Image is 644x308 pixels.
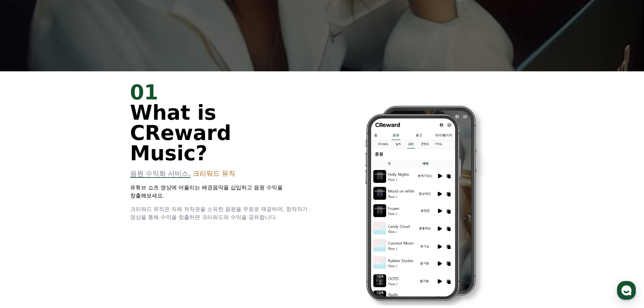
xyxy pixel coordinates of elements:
span: 설정 [104,224,113,230]
span: 홈 [21,224,25,230]
div: 01 [130,82,314,102]
span: 음원 수익화 서비스, [130,169,191,177]
span: 크리워드 뮤직은 자체 저작권을 소유한 음원을 무료로 제공하며, 창작자가 영상을 통해 수익을 창출하면 크리워드와 수익을 공유합니다. [130,206,308,220]
span: 대화 [62,225,70,230]
a: 홈 [2,214,45,231]
span: 크리워드 뮤직 [193,169,235,177]
span: What is CReward Music? [130,101,231,165]
a: 대화 [45,214,87,231]
p: 유튜브 쇼츠 영상에 어울리는 배경음악을 삽입하고 음원 수익을 창출해보세요. [130,184,314,200]
a: 설정 [87,214,130,231]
